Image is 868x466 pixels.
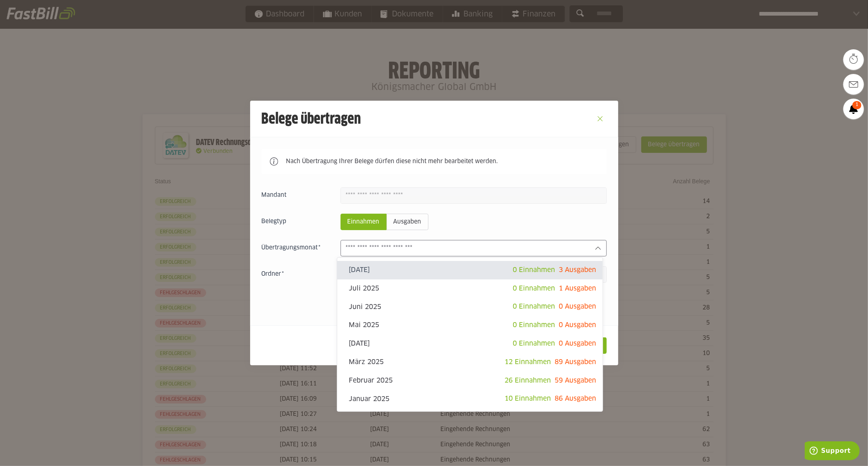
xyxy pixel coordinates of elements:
[337,261,603,279] sl-option: [DATE]
[504,395,551,402] span: 10 Einnahmen
[337,371,603,390] sl-option: Februar 2025
[852,101,861,109] span: 1
[513,303,555,310] span: 0 Einnahmen
[513,340,555,347] span: 0 Einnahmen
[337,335,603,353] sl-option: [DATE]
[555,359,596,365] span: 89 Ausgaben
[504,359,551,365] span: 12 Einnahmen
[337,353,603,371] sl-option: März 2025
[337,298,603,316] sl-option: Juni 2025
[513,267,555,273] span: 0 Einnahmen
[337,279,603,298] sl-option: Juli 2025
[559,303,596,310] span: 0 Ausgaben
[337,390,603,408] sl-option: Januar 2025
[843,99,864,119] a: 1
[387,214,428,230] sl-radio-button: Ausgaben
[337,316,603,335] sl-option: Mai 2025
[555,377,596,384] span: 59 Ausgaben
[513,322,555,328] span: 0 Einnahmen
[341,214,387,230] sl-radio-button: Einnahmen
[262,302,607,311] sl-switch: Bereits übertragene Belege werden übermittelt
[555,395,596,402] span: 86 Ausgaben
[559,340,596,347] span: 0 Ausgaben
[559,267,596,273] span: 3 Ausgaben
[513,285,555,292] span: 0 Einnahmen
[559,322,596,328] span: 0 Ausgaben
[504,377,551,384] span: 26 Einnahmen
[559,285,596,292] span: 1 Ausgaben
[805,441,860,462] iframe: Öffnet ein Widget, in dem Sie weitere Informationen finden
